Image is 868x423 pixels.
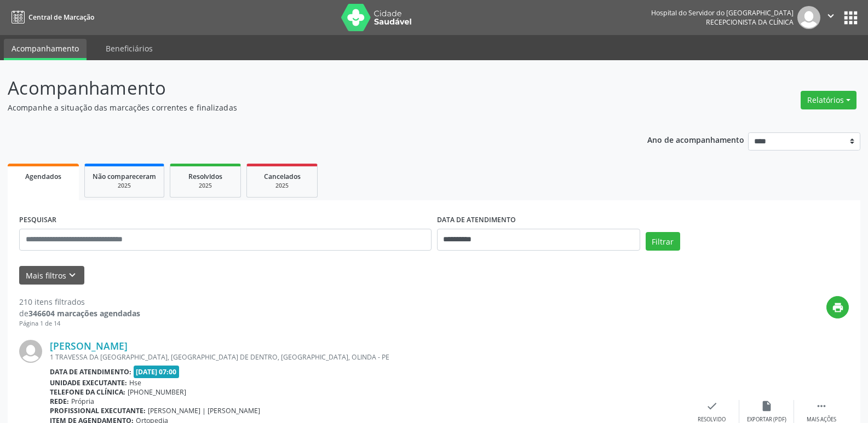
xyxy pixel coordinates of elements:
[4,39,87,60] a: Acompanhamento
[8,74,605,102] p: Acompanhamento
[128,387,186,397] span: [PHONE_NUMBER]
[129,378,141,387] span: Hse
[19,340,42,363] img: img
[19,319,140,328] div: Página 1 de 14
[50,387,125,397] b: Telefone da clínica:
[825,10,837,22] i: 
[178,182,233,190] div: 2025
[50,406,146,415] b: Profissional executante:
[134,366,180,378] span: [DATE] 07:00
[93,172,156,181] span: Não compareceram
[264,172,301,181] span: Cancelados
[19,266,84,285] button: Mais filtroskeyboard_arrow_down
[19,212,56,229] label: PESQUISAR
[66,269,78,281] i: keyboard_arrow_down
[71,397,94,406] span: Própria
[820,6,841,29] button: 
[28,13,94,22] span: Central de Marcação
[50,367,131,376] b: Data de atendimento:
[19,308,140,319] div: de
[706,400,718,412] i: check
[25,172,61,181] span: Agendados
[188,172,222,181] span: Resolvidos
[706,18,794,27] span: Recepcionista da clínica
[826,296,849,318] button: print
[50,397,69,406] b: Rede:
[19,296,140,308] div: 210 itens filtrados
[8,102,605,113] p: Acompanhe a situação das marcações correntes e finalizadas
[50,378,127,387] b: Unidade executante:
[93,182,156,190] div: 2025
[841,8,860,27] button: apps
[646,232,680,251] button: Filtrar
[8,8,94,26] a: Central de Marcação
[647,132,744,146] p: Ano de acompanhamento
[148,406,260,415] span: [PERSON_NAME] | [PERSON_NAME]
[797,6,820,29] img: img
[832,302,844,314] i: print
[437,212,516,229] label: DATA DE ATENDIMENTO
[815,400,827,412] i: 
[801,91,856,109] button: Relatórios
[255,182,309,190] div: 2025
[98,39,160,58] a: Beneficiários
[50,340,128,352] a: [PERSON_NAME]
[761,400,773,412] i: insert_drive_file
[651,8,794,18] div: Hospital do Servidor do [GEOGRAPHIC_DATA]
[50,352,685,362] div: 1 TRAVESSA DA [GEOGRAPHIC_DATA], [GEOGRAPHIC_DATA] DE DENTRO, [GEOGRAPHIC_DATA], OLINDA - PE
[28,308,140,318] strong: 346604 marcações agendadas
